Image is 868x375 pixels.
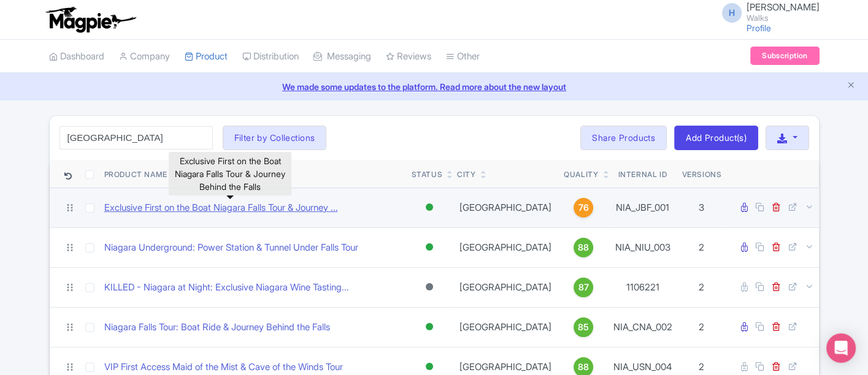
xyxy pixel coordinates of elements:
input: Search product name, city, or interal id [60,126,213,150]
span: 3 [699,202,704,213]
a: Exclusive First on the Boat Niagara Falls Tour & Journey ... [104,201,338,215]
a: Add Product(s) [674,126,758,150]
div: Active [423,318,436,336]
a: Dashboard [49,40,104,74]
td: NIA_NIU_003 [608,227,677,267]
button: Filter by Collections [223,126,327,150]
th: Versions [677,160,726,188]
a: Profile [747,23,771,33]
div: Quality [564,169,598,180]
span: 2 [699,321,704,333]
a: Niagara Underground: Power Station & Tunnel Under Falls Tour [104,241,358,255]
div: Product Name [104,169,167,180]
span: 85 [578,320,589,334]
div: Active [423,199,436,216]
div: Exclusive First on the Boat Niagara Falls Tour & Journey Behind the Falls [169,152,291,195]
a: 87 [564,278,603,297]
a: Niagara Falls Tour: Boat Ride & Journey Behind the Falls [104,320,330,335]
span: 2 [699,361,704,373]
td: NIA_JBF_001 [608,187,677,227]
a: KILLED - Niagara at Night: Exclusive Niagara Wine Tasting... [104,281,349,295]
a: 88 [564,238,603,257]
div: Open Intercom Messenger [826,333,856,363]
span: H [722,3,742,23]
span: 76 [578,201,589,214]
span: 87 [578,281,589,294]
a: Messaging [313,40,371,74]
span: 2 [699,241,704,253]
a: 76 [564,198,603,218]
a: Other [446,40,480,74]
small: Walks [747,14,820,22]
th: Internal ID [608,160,677,188]
span: 88 [578,241,589,254]
a: Distribution [242,40,299,74]
img: logo-ab69f6fb50320c5b225c76a69d11143b.png [43,6,138,33]
div: Active [423,238,436,256]
span: 88 [578,360,589,374]
a: Subscription [750,47,819,65]
a: VIP First Access Maid of the Mist & Cave of the Winds Tour [104,360,343,374]
a: Share Products [580,126,667,150]
td: NIA_CNA_002 [608,307,677,347]
div: City [457,169,475,180]
td: [GEOGRAPHIC_DATA] [452,267,559,307]
td: [GEOGRAPHIC_DATA] [452,307,559,347]
td: [GEOGRAPHIC_DATA] [452,227,559,267]
a: Company [119,40,170,74]
div: Status [412,169,443,180]
td: [GEOGRAPHIC_DATA] [452,187,559,227]
a: Product [185,40,228,74]
a: Reviews [386,40,431,74]
button: Close announcement [847,79,856,93]
div: Archived [423,278,436,296]
span: 2 [699,281,704,293]
a: H [PERSON_NAME] Walks [715,2,820,22]
td: 1106221 [608,267,677,307]
a: We made some updates to the platform. Read more about the new layout [7,80,861,93]
span: [PERSON_NAME] [747,1,820,13]
a: 85 [564,317,603,337]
